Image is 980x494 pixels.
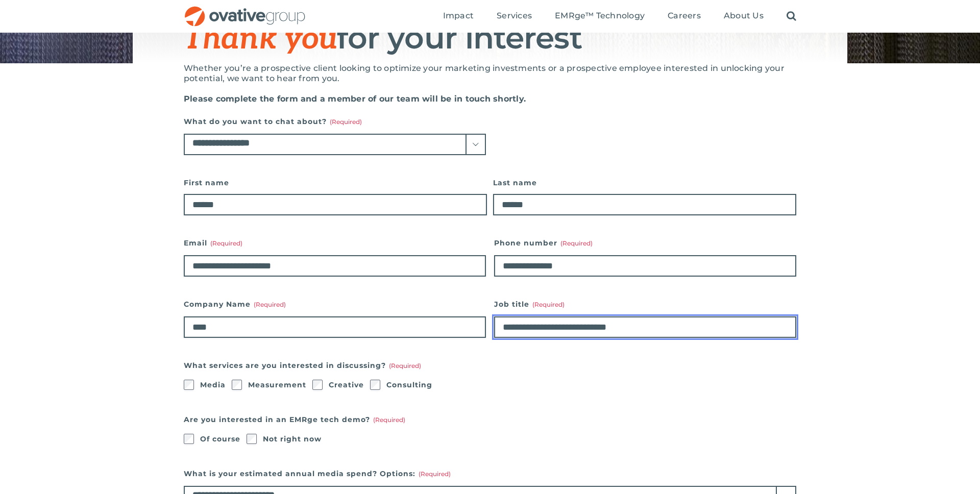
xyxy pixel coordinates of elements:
[184,176,487,190] label: First name
[443,11,474,22] a: Impact
[184,466,796,481] label: What is your estimated annual media spend? Options:
[184,63,796,84] p: Whether you’re a prospective client looking to optimize your marketing investments or a prospecti...
[373,416,405,424] span: (Required)
[493,176,796,190] label: Last name
[184,94,526,104] strong: Please complete the form and a member of our team will be in touch shortly.
[184,5,306,15] a: OG_Full_horizontal_RGB
[184,297,486,311] label: Company Name
[386,378,432,392] label: Consulting
[724,11,764,21] span: About Us
[787,11,796,22] a: Search
[184,358,421,373] legend: What services are you interested in discussing?
[419,470,451,478] span: (Required)
[555,11,645,22] a: EMRge™ Technology
[184,21,337,58] span: Thank you
[560,239,593,247] span: (Required)
[184,21,796,56] h1: for your interest
[668,11,701,21] span: Careers
[389,362,421,369] span: (Required)
[494,297,796,311] label: Job title
[184,114,486,129] label: What do you want to chat about?
[210,239,242,247] span: (Required)
[200,432,240,446] label: Of course
[330,118,362,126] span: (Required)
[532,301,565,308] span: (Required)
[555,11,645,21] span: EMRge™ Technology
[248,378,306,392] label: Measurement
[254,301,286,308] span: (Required)
[443,11,474,21] span: Impact
[184,236,486,250] label: Email
[494,236,796,250] label: Phone number
[724,11,764,22] a: About Us
[668,11,701,22] a: Careers
[263,432,322,446] label: Not right now
[497,11,532,22] a: Services
[184,412,405,427] legend: Are you interested in an EMRge tech demo?
[497,11,532,21] span: Services
[200,378,226,392] label: Media
[329,378,364,392] label: Creative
